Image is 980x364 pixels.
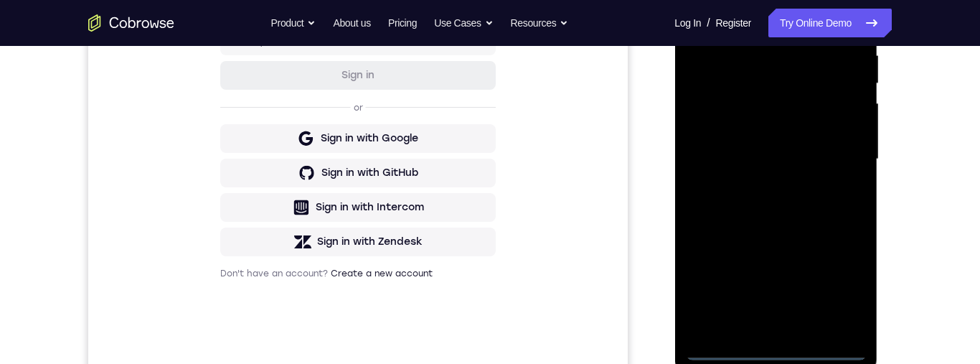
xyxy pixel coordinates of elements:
[227,304,336,318] div: Sign in with Intercom
[434,9,493,37] button: Use Cases
[132,331,407,360] button: Sign in with Zendesk
[233,269,330,284] div: Sign in with GitHub
[271,9,316,37] button: Product
[132,262,407,291] button: Sign in with GitHub
[674,9,701,37] a: Log In
[511,9,569,37] button: Resources
[333,9,370,37] a: About us
[263,205,278,217] p: or
[707,14,710,32] span: /
[132,297,407,325] button: Sign in with Intercom
[232,235,330,249] div: Sign in with Google
[141,137,399,151] input: Enter your email
[716,9,751,37] a: Register
[132,98,407,118] h1: Sign in to your account
[768,9,892,37] a: Try Online Demo
[229,338,334,353] div: Sign in with Zendesk
[388,9,417,37] a: Pricing
[132,164,407,193] button: Sign in
[132,228,407,256] button: Sign in with Google
[88,14,174,32] a: Go to the home page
